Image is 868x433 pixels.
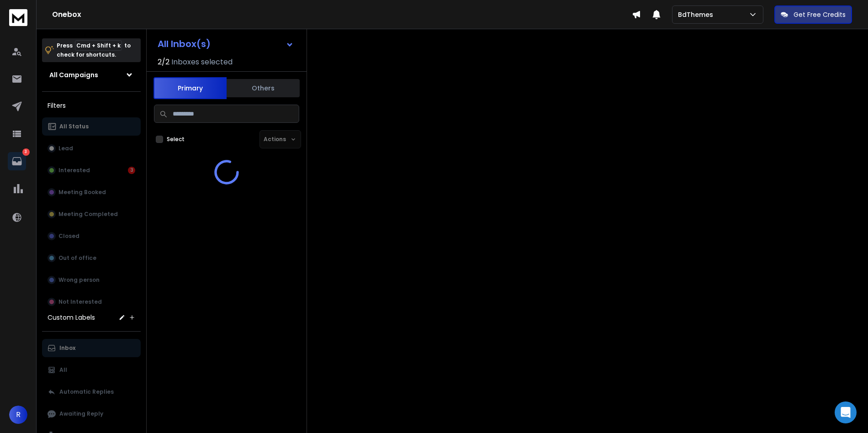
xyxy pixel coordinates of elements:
[158,39,211,48] h1: All Inbox(s)
[57,41,131,59] p: Press to check for shortcuts.
[9,406,27,424] button: R
[49,70,98,79] h1: All Campaigns
[42,66,141,84] button: All Campaigns
[42,99,141,112] h3: Filters
[150,35,301,53] button: All Inbox(s)
[678,10,717,19] p: BdThemes
[794,10,846,19] p: Get Free Credits
[52,9,632,20] h1: Onebox
[8,152,26,170] a: 3
[774,5,852,24] button: Get Free Credits
[158,57,169,68] span: 2 / 2
[167,136,185,143] label: Select
[9,9,27,26] img: logo
[227,78,300,98] button: Others
[153,77,227,99] button: Primary
[171,57,233,68] h3: Inboxes selected
[22,148,30,156] p: 3
[48,313,95,322] h3: Custom Labels
[835,401,857,423] div: Open Intercom Messenger
[75,40,122,51] span: Cmd + Shift + k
